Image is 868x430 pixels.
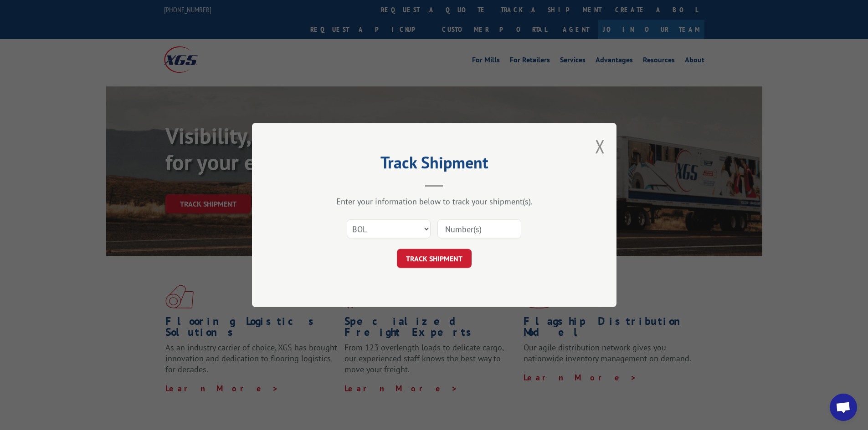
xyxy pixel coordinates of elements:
button: TRACK SHIPMENT [397,249,472,268]
a: Open chat [830,394,857,421]
div: Enter your information below to track your shipment(s). [298,196,571,207]
h2: Track Shipment [298,156,571,173]
input: Number(s) [437,219,521,238]
button: Close modal [595,134,605,158]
